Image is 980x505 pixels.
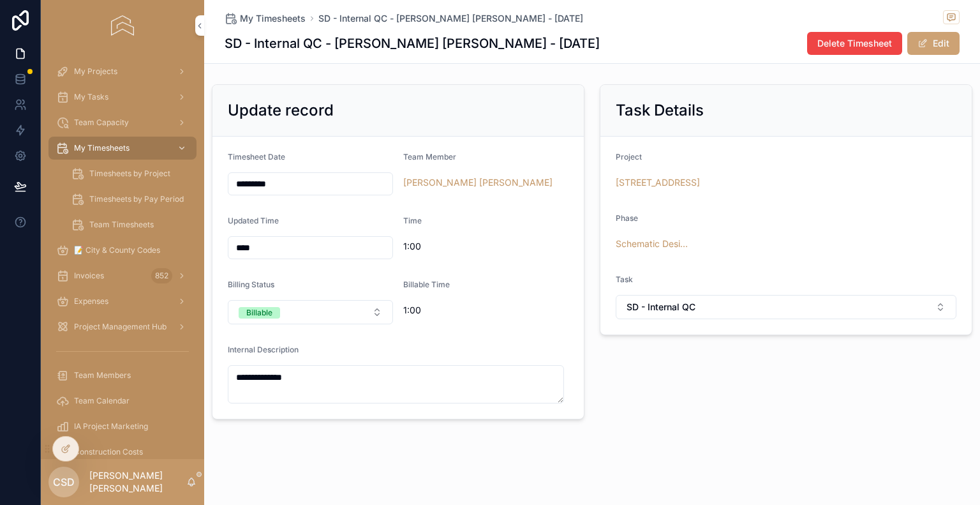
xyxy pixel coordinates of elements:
a: Project Management Hub [48,315,197,338]
span: Updated Time [228,216,279,225]
span: Delete Timesheet [817,37,892,50]
span: Team Calendar [74,396,130,406]
a: Schematic Design (SD) [616,237,694,250]
span: Expenses [74,296,108,306]
div: Billable [246,307,272,319]
h2: Update record [228,100,334,121]
span: IA Project Marketing [74,421,148,432]
a: My Projects [48,60,197,83]
span: Project Management Hub [74,322,167,332]
span: Billing Status [228,280,274,289]
a: Construction Costs [48,441,197,464]
a: 📝 City & County Codes [48,239,197,262]
span: Invoices [74,271,104,281]
h2: Task Details [616,100,704,121]
a: Team Members [48,364,197,387]
div: 852 [151,268,172,283]
a: My Timesheets [48,137,197,160]
a: Timesheets by Pay Period [64,188,197,211]
span: Task [616,275,633,284]
span: 📝 City & County Codes [74,245,160,255]
a: SD - Internal QC - [PERSON_NAME] [PERSON_NAME] - [DATE] [318,12,583,25]
span: Project [616,152,642,162]
a: [PERSON_NAME] [PERSON_NAME] [403,176,553,189]
span: Billable Time [403,280,450,289]
p: [PERSON_NAME] [PERSON_NAME] [89,469,186,495]
span: My Timesheets [240,12,306,25]
a: Expenses [48,290,197,313]
a: Invoices852 [48,264,197,287]
a: Team Calendar [48,389,197,412]
span: Team Member [403,152,456,162]
img: App logo [111,15,133,36]
span: Phase [616,213,638,223]
span: Time [403,216,422,225]
span: 1:00 [403,240,568,253]
span: SD - Internal QC [627,301,695,313]
span: Internal Description [228,345,299,354]
span: 1:00 [403,304,568,317]
span: Timesheets by Project [89,169,170,179]
a: Team Capacity [48,111,197,134]
button: Select Button [616,295,956,319]
a: Timesheets by Project [64,162,197,185]
span: My Tasks [74,92,108,102]
a: My Tasks [48,86,197,109]
span: My Timesheets [74,143,130,153]
a: My Timesheets [225,12,306,25]
span: Timesheets by Pay Period [89,194,184,204]
span: Team Members [74,370,131,381]
span: Team Capacity [74,117,129,128]
button: Edit [907,32,960,55]
span: Team Timesheets [89,220,154,230]
button: Delete Timesheet [807,32,902,55]
span: Construction Costs [74,447,143,457]
div: scrollable content [41,51,204,459]
a: IA Project Marketing [48,415,197,438]
a: [STREET_ADDRESS] [616,176,700,189]
h1: SD - Internal QC - [PERSON_NAME] [PERSON_NAME] - [DATE] [225,34,600,52]
span: CSD [53,474,75,490]
span: Timesheet Date [228,152,285,162]
a: Team Timesheets [64,213,197,236]
button: Select Button [228,300,393,324]
span: My Projects [74,66,117,77]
